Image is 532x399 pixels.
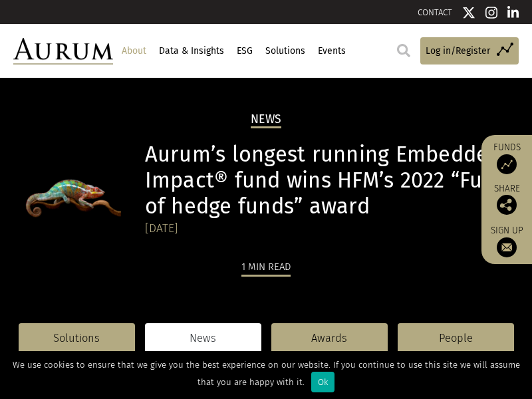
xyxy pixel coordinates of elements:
[251,112,281,128] h2: News
[316,40,347,63] a: Events
[311,372,334,392] div: Ok
[420,37,519,65] a: Log in/Register
[241,259,291,277] div: 1 min read
[145,219,515,238] div: [DATE]
[145,142,515,219] h1: Aurum’s longest running Embedded Impact® fund wins HFM’s 2022 “Fund of hedge funds” award
[497,195,517,215] img: Share this post
[13,38,113,65] img: Aurum
[497,237,517,257] img: Sign up to our newsletter
[120,40,148,63] a: About
[145,323,261,354] a: News
[507,6,519,19] img: Linkedin icon
[157,40,225,63] a: Data & Insights
[397,44,410,57] img: search.svg
[426,44,490,59] span: Log in/Register
[497,154,517,174] img: Access Funds
[488,184,525,215] div: Share
[485,6,497,19] img: Instagram icon
[263,40,307,63] a: Solutions
[19,323,135,354] a: Solutions
[271,323,388,354] a: Awards
[398,323,514,354] a: People
[235,40,254,63] a: ESG
[488,225,525,257] a: Sign up
[418,7,452,17] a: CONTACT
[488,142,525,174] a: Funds
[462,6,475,19] img: Twitter icon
